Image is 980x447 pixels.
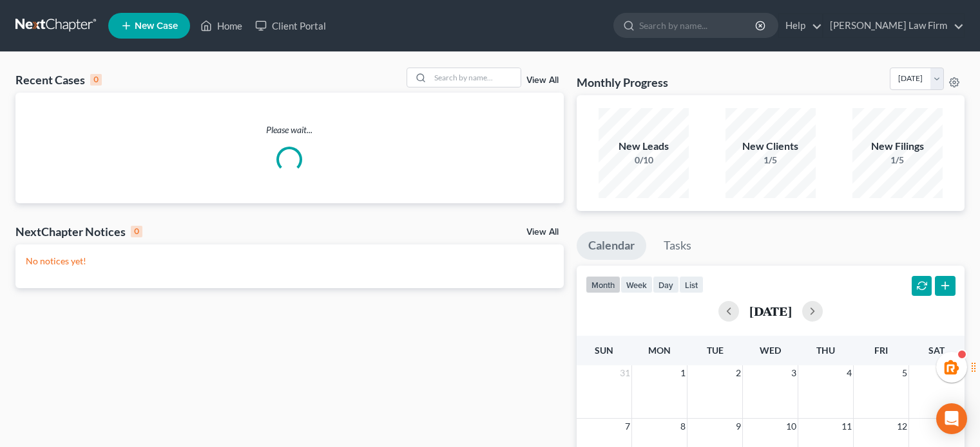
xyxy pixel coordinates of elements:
span: 5 [901,365,908,381]
div: New Clients [725,139,816,154]
div: 0 [131,226,142,237]
button: week [620,276,653,293]
span: 4 [845,365,853,381]
button: month [586,276,620,293]
a: View All [526,228,559,237]
div: 1/5 [852,154,943,167]
span: 8 [679,419,687,434]
span: 11 [840,419,853,434]
h2: [DATE] [749,304,792,318]
a: Calendar [577,232,646,260]
a: [PERSON_NAME] Law Firm [823,14,964,37]
input: Search by name... [430,68,521,87]
a: View All [526,76,559,85]
span: Mon [648,345,671,356]
span: Sun [595,345,613,356]
button: list [679,276,704,293]
span: Wed [760,345,781,356]
span: 3 [790,365,798,381]
p: No notices yet! [26,255,553,268]
span: 12 [896,419,908,434]
input: Search by name... [639,14,757,37]
span: Thu [816,345,835,356]
span: Sat [928,345,945,356]
button: day [653,276,679,293]
p: Please wait... [15,123,564,136]
a: Client Portal [249,14,332,37]
span: Tue [707,345,724,356]
div: Recent Cases [15,72,102,87]
div: NextChapter Notices [15,224,142,239]
div: 0/10 [599,154,689,167]
a: Home [194,14,249,37]
span: New Case [135,21,178,31]
a: Tasks [652,232,703,260]
span: 7 [624,419,631,434]
div: 0 [90,74,102,86]
div: 1/5 [725,154,816,167]
span: 2 [735,365,742,381]
a: Help [779,14,822,37]
div: New Filings [852,139,943,154]
span: 1 [679,365,687,381]
span: 31 [619,365,631,381]
span: 10 [785,419,798,434]
div: Open Intercom Messenger [936,403,967,434]
span: Fri [874,345,888,356]
div: New Leads [599,139,689,154]
span: 9 [735,419,742,434]
h3: Monthly Progress [577,75,668,90]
